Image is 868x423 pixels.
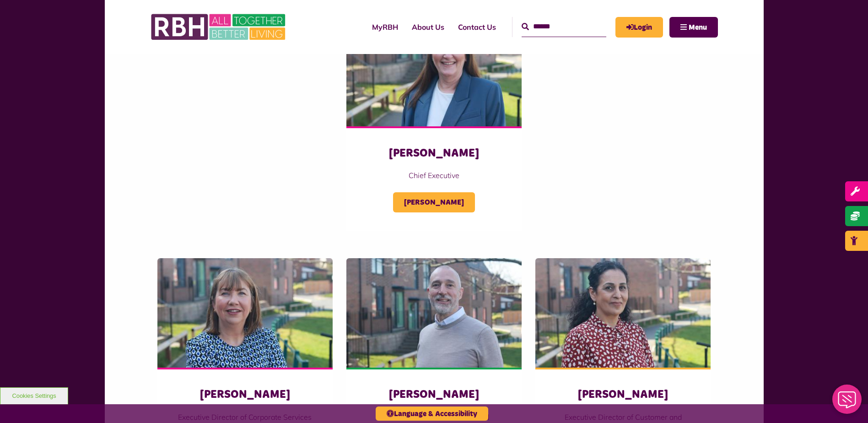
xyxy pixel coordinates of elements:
[346,258,522,368] img: Simon Mellor
[669,17,718,38] button: Navigation
[365,146,503,161] h3: [PERSON_NAME]
[689,24,707,31] span: Menu
[346,16,522,126] img: Amanda Newton
[157,258,333,368] img: Sandra Coleing (1)
[615,17,663,38] a: MyRBH
[405,15,451,39] a: About Us
[522,17,606,37] input: Search
[346,16,522,231] a: [PERSON_NAME] Chief Executive [PERSON_NAME]
[176,388,314,402] h3: [PERSON_NAME]
[376,407,488,421] button: Language & Accessibility
[535,258,711,368] img: Nadhia Khan
[365,388,503,402] h3: [PERSON_NAME]
[365,15,405,39] a: MyRBH
[151,9,288,45] img: RBH
[365,170,503,181] p: Chief Executive
[393,192,475,212] span: [PERSON_NAME]
[554,388,692,402] h3: [PERSON_NAME]
[451,15,503,39] a: Contact Us
[827,382,868,423] iframe: Netcall Web Assistant for live chat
